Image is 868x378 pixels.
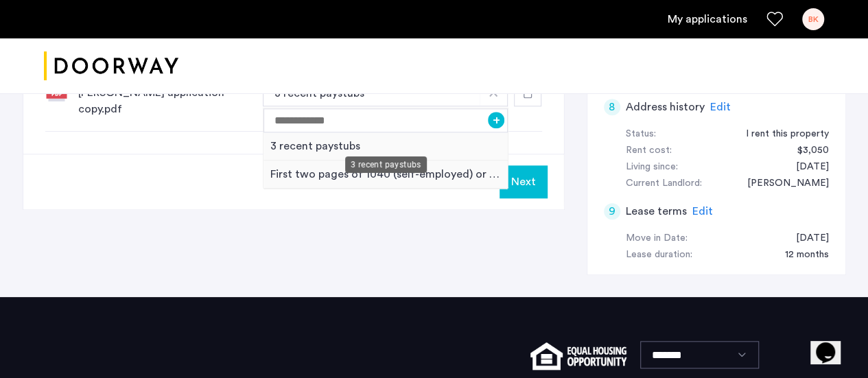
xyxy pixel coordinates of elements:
div: 10/04/2025 [782,231,829,247]
span: Edit [692,206,713,217]
div: Rent cost: [626,143,672,159]
span: Edit [710,102,731,113]
h5: Address history [626,99,705,115]
a: My application [668,11,747,27]
div: Lease duration: [626,247,692,263]
div: BK [802,8,824,30]
div: 3 recent paystubs [345,156,427,173]
div: 09/01/2022 [782,159,829,176]
img: logo [44,40,178,92]
div: Move in Date: [626,231,688,247]
div: Status: [626,126,656,143]
img: arrow [489,91,497,97]
div: Living since: [626,159,678,176]
div: $3,050 [784,143,829,159]
div: 9 [604,203,620,220]
div: Karen Carmichael [734,176,829,192]
div: I rent this property [732,126,829,143]
h5: Lease terms [626,203,687,220]
a: Cazamio logo [44,40,178,92]
button: + [488,112,504,128]
a: Favorites [766,11,783,27]
button: Next [500,165,548,198]
iframe: chat widget [810,323,854,364]
img: equal-housing.png [530,342,626,370]
div: 8 [604,99,620,115]
div: 3 recent paystubs [263,132,508,161]
select: Language select [640,341,759,368]
div: Current Landlord: [626,176,702,192]
div: 12 months [771,247,829,263]
div: First two pages of 1040 (self-employed) or offer letter (new to the job) [263,161,508,189]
